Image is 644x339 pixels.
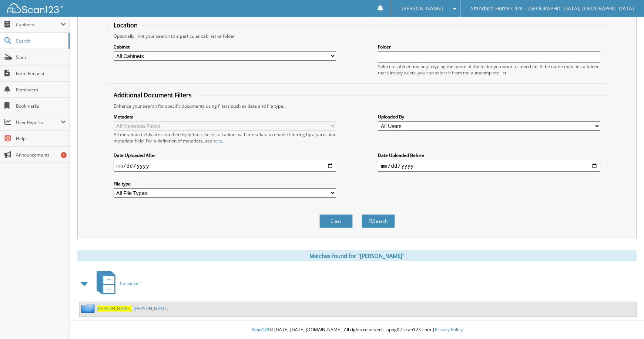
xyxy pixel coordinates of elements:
button: Clear [319,214,353,228]
a: here [212,138,222,144]
span: Caregiver [120,280,140,286]
div: Optionally limit your search to a particular cabinet or folder [110,33,604,39]
label: Uploaded By [378,114,600,120]
label: Date Uploaded Before [378,152,600,158]
div: © [DATE]-[DATE] [DOMAIN_NAME]. All rights reserved | appg02-scan123-com | [70,321,644,339]
span: [PERSON_NAME] [402,6,443,11]
a: Privacy Policy [435,326,463,333]
a: Caregiver [92,269,140,298]
label: Cabinet [114,44,336,50]
span: Reminders [16,87,66,93]
span: User Reports [16,119,61,125]
div: Select a cabinet and begin typing the name of the folder you want to search in. If the name match... [378,63,600,76]
iframe: Chat Widget [607,303,644,339]
span: Announcements [16,152,66,158]
span: [PERSON_NAME] [97,305,131,312]
div: Enhance your search for specific documents using filters such as date and file type. [110,103,604,109]
label: File type [114,181,336,187]
img: folder2.png [81,304,97,313]
span: Form Request [16,70,66,77]
span: Bookmarks [16,103,66,109]
input: start [114,160,336,172]
a: [PERSON_NAME], [PERSON_NAME] [97,305,168,312]
label: Folder [378,44,600,50]
div: 1 [61,152,67,158]
img: scan123-logo-white.svg [7,3,63,13]
span: Cabinets [16,21,61,28]
div: All metadata fields are searched by default. Select a cabinet with metadata to enable filtering b... [114,131,336,144]
legend: Additional Document Filters [110,91,195,99]
span: Standard Home Care - [GEOGRAPHIC_DATA], [GEOGRAPHIC_DATA] [471,6,634,11]
label: Metadata [114,114,336,120]
button: Search [362,214,395,228]
span: Search [16,38,65,44]
input: end [378,160,600,172]
span: Help [16,135,66,142]
legend: Location [110,21,141,29]
span: Scan [16,54,66,60]
div: Matches found for "[PERSON_NAME]" [77,250,637,261]
span: Scan123 [252,326,269,333]
label: Date Uploaded After [114,152,336,158]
